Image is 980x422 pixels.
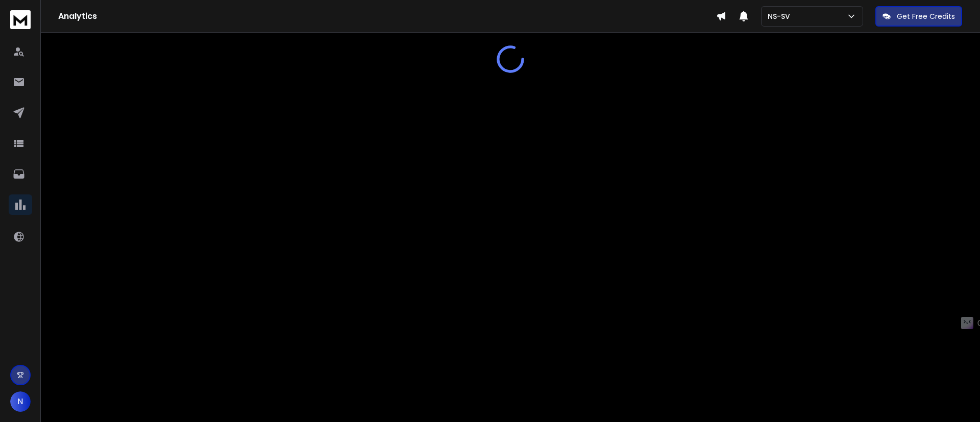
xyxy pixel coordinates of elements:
[10,391,31,412] button: N
[768,11,794,21] p: NS-SV
[897,11,955,21] p: Get Free Credits
[58,10,716,22] h1: Analytics
[875,6,962,27] button: Get Free Credits
[10,10,31,29] img: logo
